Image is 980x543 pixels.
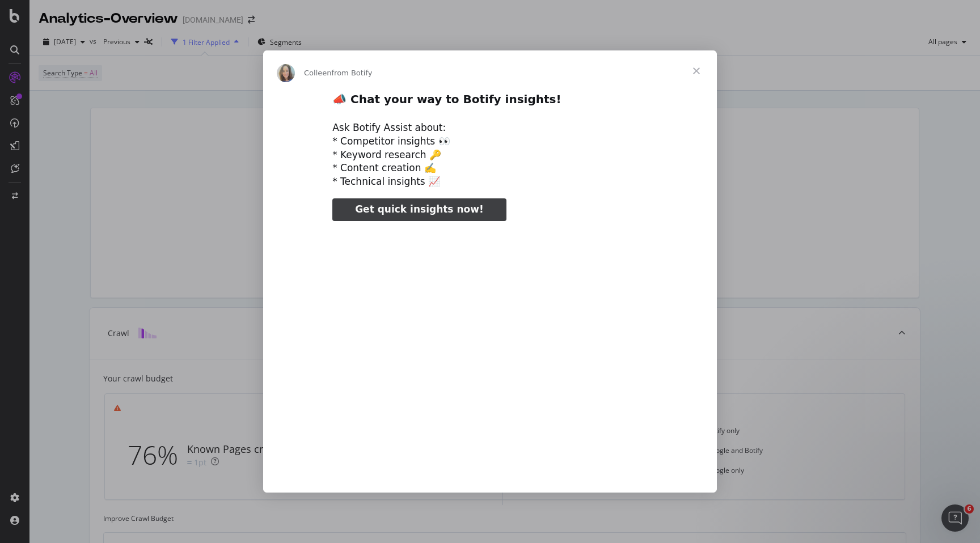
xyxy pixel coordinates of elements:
[304,69,332,77] span: Colleen
[355,203,483,215] span: Get quick insights now!
[332,121,648,189] div: Ask Botify Assist about: * Competitor insights 👀 * Keyword research 🔑 * Content creation ✍️ * Tec...
[332,198,506,221] a: Get quick insights now!
[332,69,373,77] span: from Botify
[277,64,295,82] img: Profile image for Colleen
[676,50,717,91] span: Close
[254,231,726,467] video: Play video
[332,92,648,113] h2: 📣 Chat your way to Botify insights!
